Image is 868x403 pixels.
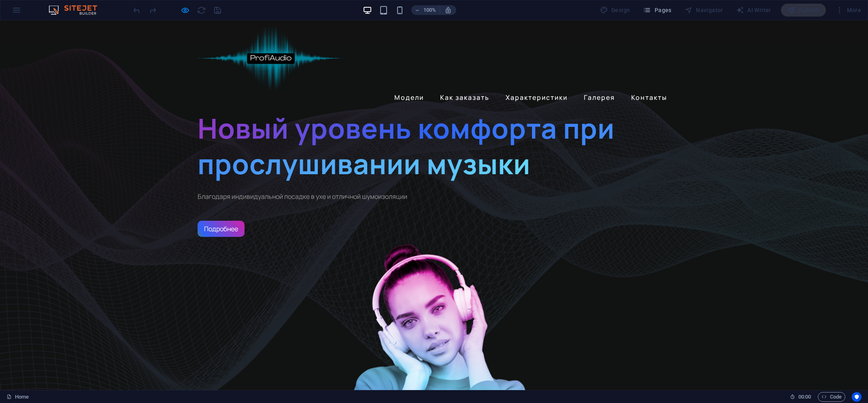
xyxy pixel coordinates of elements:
[198,89,615,162] span: Новый уровень комфорта при прослушивании музыки
[6,392,29,402] a: Click to cancel selection. Double-click to open Pages
[437,71,493,84] a: Как заказать
[852,392,862,402] button: Usercentrics
[628,71,670,84] a: Контакты
[581,71,618,84] a: Галерея
[640,4,674,17] button: Pages
[47,5,107,15] img: Editor Logo
[198,171,670,181] p: Благодаря индивидуальной посадке в ухе и отличной шумоизоляции
[502,71,571,84] a: Характеристики
[391,71,427,84] a: Модели
[597,4,634,17] div: Design (Ctrl+Alt+Y)
[198,200,245,217] a: Подробнее
[411,5,440,15] button: 100%
[643,6,671,14] span: Pages
[821,392,842,402] span: Code
[798,392,811,402] span: 00 00
[790,392,811,402] h6: Session time
[423,5,436,15] h6: 100%
[818,392,845,402] button: Code
[445,6,452,14] i: On resize automatically adjust zoom level to fit chosen device.
[804,394,805,400] span: :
